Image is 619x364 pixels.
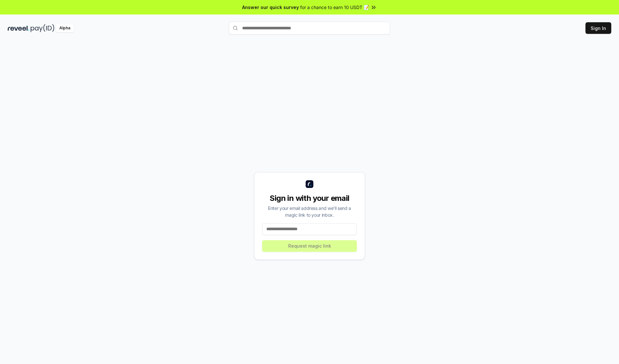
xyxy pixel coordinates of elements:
span: Answer our quick survey [242,4,299,11]
div: Alpha [56,24,74,32]
img: pay_id [31,24,54,32]
img: logo_small [306,180,313,188]
span: for a chance to earn 10 USDT 📝 [300,4,369,11]
div: Enter your email address and we’ll send a magic link to your inbox. [262,205,357,218]
button: Sign In [585,22,611,34]
img: reveel_dark [8,24,29,32]
div: Sign in with your email [262,193,357,203]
